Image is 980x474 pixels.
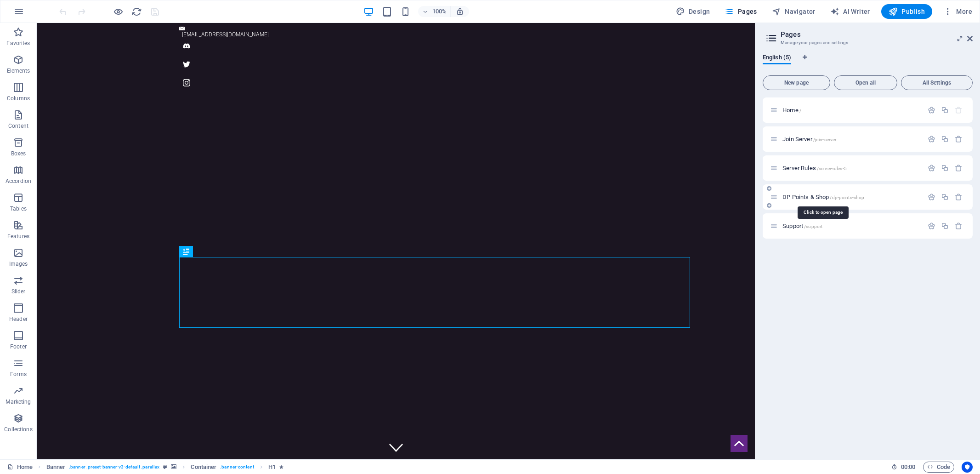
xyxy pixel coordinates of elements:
[891,462,916,473] h6: Session time
[928,135,935,143] div: Settings
[772,7,816,16] span: Navigator
[927,462,950,473] span: Code
[804,224,822,229] span: /support
[131,6,142,17] button: reload
[131,6,142,17] i: Reload page
[10,371,27,378] p: Forms
[6,398,31,405] p: Marketing
[830,7,870,16] span: AI Writer
[834,75,897,90] button: Open all
[11,288,26,295] p: Slider
[9,315,28,323] p: Header
[923,462,954,473] button: Code
[827,4,874,19] button: AI Writer
[7,462,33,473] a: Click to cancel selection. Double-click to open Pages
[955,164,963,172] div: Remove
[672,4,714,19] div: Design (Ctrl+Alt+Y)
[11,150,26,157] p: Boxes
[941,222,949,230] div: Duplicate
[7,233,29,240] p: Features
[6,40,30,47] p: Favorites
[268,462,276,473] span: Click to select. Double-click to edit
[955,135,963,143] div: Remove
[163,464,167,469] i: This element is a customizable preset
[943,7,972,16] span: More
[941,135,949,143] div: Duplicate
[763,52,791,65] span: English (5)
[889,7,925,16] span: Publish
[191,462,216,473] span: Click to select. Double-click to edit
[780,107,923,113] div: Home/
[928,164,935,172] div: Settings
[781,39,954,47] h3: Manage your pages and settings
[9,260,28,268] p: Images
[838,80,893,86] span: Open all
[830,195,864,200] span: /dp-points-shop
[767,80,826,86] span: New page
[905,80,969,86] span: All Settings
[928,106,935,114] div: Settings
[799,108,801,113] span: /
[782,107,801,114] span: Click to open page
[780,194,923,200] div: DP Points & Shop/dp-points-shop
[763,75,830,90] button: New page
[881,4,932,19] button: Publish
[220,462,254,473] span: . banner-content
[941,106,949,114] div: Duplicate
[672,4,714,19] button: Design
[432,6,447,17] h6: 100%
[418,6,451,17] button: 100%
[780,165,923,171] div: Server Rules/server-rules-5
[782,223,822,229] span: Click to open page
[279,464,283,469] i: Element contains an animation
[69,462,159,473] span: . banner .preset-banner-v3-default .parallax
[940,4,976,19] button: More
[782,165,847,171] span: Click to open page
[941,193,949,201] div: Duplicate
[955,222,963,230] div: Remove
[721,4,760,19] button: Pages
[456,7,464,16] i: On resize automatically adjust zoom level to fit chosen device.
[901,75,973,90] button: All Settings
[676,7,710,16] span: Design
[813,137,837,142] span: /join-server
[782,194,864,200] span: DP Points & Shop
[46,462,66,473] span: Click to select. Double-click to edit
[7,95,30,102] p: Columns
[782,136,836,143] span: Click to open page
[928,222,935,230] div: Settings
[171,464,176,469] i: This element contains a background
[6,177,31,185] p: Accordion
[781,30,973,39] h2: Pages
[10,205,27,212] p: Tables
[768,4,819,19] button: Navigator
[962,462,973,473] button: Usercentrics
[901,462,915,473] span: 00 00
[907,463,909,470] span: :
[763,54,973,72] div: Language Tabs
[780,223,923,229] div: Support/support
[955,193,963,201] div: Remove
[780,136,923,142] div: Join Server/join-server
[8,122,28,130] p: Content
[4,426,32,433] p: Collections
[725,7,757,16] span: Pages
[941,164,949,172] div: Duplicate
[7,67,30,74] p: Elements
[817,166,847,171] span: /server-rules-5
[10,343,27,350] p: Footer
[113,6,124,17] button: Click here to leave preview mode and continue editing
[928,193,935,201] div: Settings
[955,106,963,114] div: The startpage cannot be deleted
[46,462,284,473] nav: breadcrumb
